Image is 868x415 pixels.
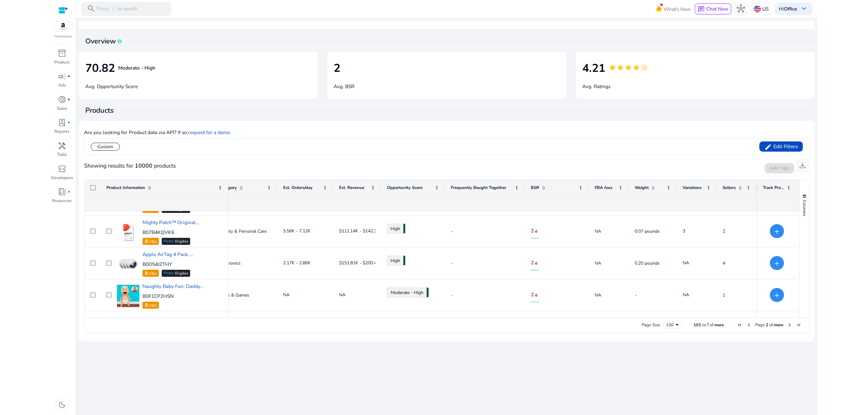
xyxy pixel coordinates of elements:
[84,129,231,136] p: Are you looking for Product data via API? If so, .
[635,292,637,298] span: -
[702,322,706,328] span: to
[796,158,810,172] button: download
[746,322,751,328] div: Previous Page
[642,322,661,328] div: Page Size:
[595,260,601,266] span: NA
[632,64,640,72] mat-icon: star
[84,162,176,170] div: Showing results for products
[784,5,797,12] b: Office
[58,82,66,89] p: Ads
[387,224,403,234] a: High
[162,238,190,245] div: Eligible
[798,161,807,170] span: download
[683,185,701,191] span: Variations
[663,4,691,15] span: What's New
[67,75,70,78] span: fiber_manual_record
[54,59,69,66] p: Product
[50,94,73,117] a: donut_smallfiber_manual_recordSales
[106,185,145,191] span: Product Information
[50,48,73,71] a: inventory_2Product
[534,225,539,238] mat-icon: arrow_downward
[796,322,801,328] div: Last Page
[143,229,199,236] p: B07B4KQVK6
[635,260,660,266] span: 0.20 pounds
[774,322,783,328] span: more
[85,61,115,75] h4: 70.82
[58,118,66,127] span: lab_profile
[706,5,728,12] span: Chat Now
[695,4,731,14] button: chatChat Now
[110,5,116,13] span: /
[143,293,204,300] p: B0F1CP2HSN
[710,322,713,328] span: of
[97,5,138,13] p: Press to search
[85,106,815,115] h4: Products
[58,95,66,104] span: donut_small
[334,61,340,75] h4: 2
[164,271,174,275] span: Prime
[118,64,155,71] b: Moderate - High
[759,141,803,152] button: Edit Filters
[219,260,241,266] span: Electronics
[164,239,174,243] span: Prime
[188,129,230,136] a: request for a demo
[451,289,519,302] div: -
[143,283,204,290] a: Naughty Baby Fun: Daddy...
[387,185,422,191] span: Opportunity Score
[283,185,313,191] span: Est. Orders/day
[283,228,311,234] span: 5.56K - 7.12K
[451,257,519,270] div: -
[534,257,539,270] mat-icon: arrow_downward
[698,6,705,13] span: chat
[162,270,190,277] div: Eligible
[737,4,745,13] span: hub
[531,227,534,234] span: 2
[763,185,784,191] span: Track Product
[87,4,95,13] span: search
[755,322,765,328] span: Page
[531,291,534,298] span: 2
[51,175,73,181] p: Developers
[57,106,67,112] p: Sales
[694,322,701,328] span: 101
[663,321,682,329] div: Page Size
[67,191,70,193] span: fiber_manual_record
[582,61,605,75] h4: 4.21
[734,2,748,16] button: hub
[403,224,405,233] span: 75.50
[57,152,67,158] p: Tools
[616,64,624,72] mat-icon: star
[50,186,73,209] a: book_4fiber_manual_recordResources
[143,261,193,268] p: B0D54JZTHY
[683,260,689,266] span: NA
[149,238,157,245] p: FBA
[595,228,601,234] span: NA
[595,292,601,298] span: NA
[387,256,403,266] a: High
[164,207,174,211] span: Prime
[143,251,193,258] a: Apple AirTag 4 Pack....
[58,165,66,173] span: code_blocks
[624,64,632,72] mat-icon: star
[800,4,808,13] span: keyboard_arrow_down
[772,143,798,150] span: Edit Filters
[779,6,797,11] p: Hi
[723,228,725,234] span: 2
[770,224,784,238] button: +
[133,162,154,170] b: 10000
[723,260,725,266] span: 4
[339,228,382,234] span: $111.14K - $142.33K
[683,292,689,298] span: NA
[54,129,69,135] p: Reports
[534,289,539,302] mat-icon: arrow_downward
[635,185,649,191] span: Weight
[666,322,675,328] div: 100
[737,322,742,328] div: First Page
[334,79,560,90] p: Avg. BSR
[67,121,70,124] span: fiber_manual_record
[403,256,405,265] span: 75.50
[714,322,724,328] span: more
[91,143,120,151] div: Custom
